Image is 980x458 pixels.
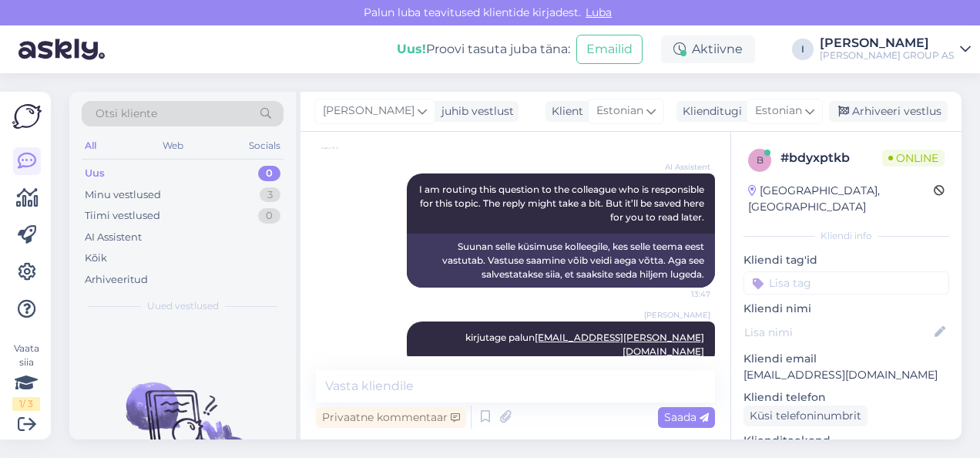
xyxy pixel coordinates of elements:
div: Web [159,136,186,156]
span: [PERSON_NAME] [644,309,710,321]
div: [PERSON_NAME] [820,37,954,49]
span: Estonian [755,103,802,120]
span: Saada [664,410,709,424]
div: [GEOGRAPHIC_DATA], [GEOGRAPHIC_DATA] [748,183,934,215]
div: Küsi telefoninumbrit [743,406,868,426]
div: Klient [545,103,583,120]
div: Socials [246,136,284,156]
span: Uued vestlused [147,299,219,313]
div: Arhiveeri vestlus [829,101,948,122]
div: Minu vestlused [85,187,161,203]
div: 1 / 3 [12,397,40,411]
span: kirjutage palun [465,332,704,357]
div: Kliendi info [743,229,949,243]
div: Vaata siia [12,342,40,411]
div: I [792,39,814,60]
span: 13:47 [653,288,710,300]
input: Lisa nimi [744,324,931,341]
div: Kõik [85,251,107,266]
p: Kliendi nimi [743,301,949,317]
p: [EMAIL_ADDRESS][DOMAIN_NAME] [743,367,949,383]
b: Uus! [397,42,426,56]
div: Arhiveeritud [85,272,148,288]
div: 0 [258,208,280,224]
div: Uus [85,166,105,181]
a: [PERSON_NAME][PERSON_NAME] GROUP AS [820,37,971,62]
div: [PERSON_NAME] GROUP AS [820,49,954,62]
p: Kliendi tag'id [743,252,949,268]
p: Kliendi email [743,351,949,367]
div: All [82,136,99,156]
p: Kliendi telefon [743,389,949,406]
a: [EMAIL_ADDRESS][PERSON_NAME][DOMAIN_NAME] [535,332,704,357]
img: Askly Logo [12,104,42,129]
button: Emailid [576,35,643,64]
div: Proovi tasuta juba täna: [397,40,570,59]
span: b [757,154,764,166]
span: [PERSON_NAME] [323,103,414,120]
div: Suunan selle küsimuse kolleegile, kes selle teema eest vastutab. Vastuse saamine võib veidi aega ... [407,234,715,288]
div: Klienditugi [676,103,742,120]
div: 0 [258,166,280,181]
div: Privaatne kommentaar [316,407,466,428]
span: Estonian [596,103,643,120]
input: Lisa tag [743,271,949,295]
div: AI Assistent [85,230,142,245]
div: juhib vestlust [435,103,514,120]
span: Luba [581,5,616,19]
div: 3 [260,187,280,203]
div: Tiimi vestlused [85,208,160,224]
span: AI Assistent [653,161,710,173]
p: Klienditeekond [743,433,949,449]
span: Online [882,150,945,167]
span: Otsi kliente [96,106,157,122]
div: # bdyxptkb [780,149,882,167]
div: Aktiivne [661,35,755,63]
span: I am routing this question to the colleague who is responsible for this topic. The reply might ta... [419,184,706,223]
